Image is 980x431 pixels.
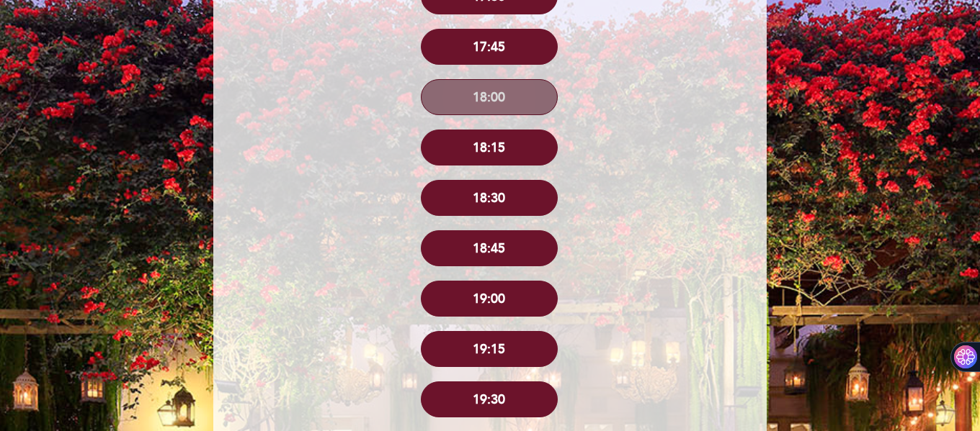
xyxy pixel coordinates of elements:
button: 18:30 [421,180,558,216]
button: 19:00 [421,281,558,317]
button: 19:30 [421,381,558,417]
button: 19:15 [421,331,558,367]
button: 18:45 [421,230,558,266]
button: 18:00 [421,79,558,115]
button: 18:15 [421,130,558,165]
button: 17:45 [421,29,558,65]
